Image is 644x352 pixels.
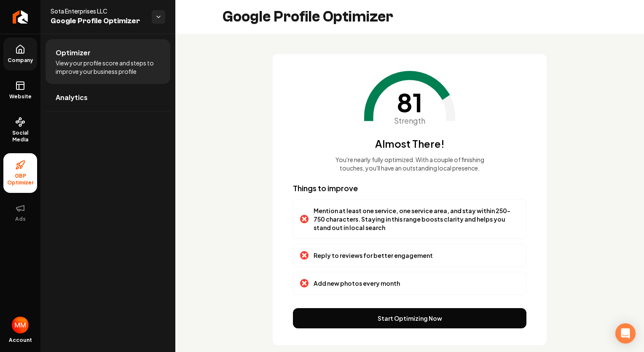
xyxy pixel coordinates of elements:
[223,8,393,25] h2: Google Profile Optimizer
[3,173,37,186] span: GBP Optimizer
[3,38,37,70] a: Company
[615,323,636,344] div: Open Intercom Messenger
[394,115,425,127] span: Strength
[6,93,35,100] span: Website
[56,59,160,76] span: View your profile score and steps to improve your business profile
[12,317,29,333] button: Open user button
[56,92,88,103] span: Analytics
[314,251,433,260] p: Reply to reviews for better engagement
[46,84,170,111] a: Analytics
[9,337,32,344] span: Account
[51,7,145,15] span: Sota Enterprises LLC
[3,130,37,143] span: Social Media
[397,89,423,115] span: 81
[4,57,37,64] span: Company
[314,279,400,287] p: Add new photos every month
[12,216,29,222] span: Ads
[329,155,491,172] p: You're nearly fully optimized. With a couple of finishing touches, you'll have an outstanding loc...
[3,110,37,150] a: Social Media
[56,48,91,58] span: Optimizer
[3,74,37,107] a: Website
[12,317,29,333] img: Mitchell M Whyte
[13,10,28,24] img: Rebolt Logo
[293,183,358,193] span: Things to improve
[3,196,37,229] button: Ads
[293,308,526,328] button: Start Optimizing Now
[51,15,145,27] span: Google Profile Optimizer
[314,206,519,232] p: Mention at least one service, one service area, and stay within 250-750 characters. Staying in th...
